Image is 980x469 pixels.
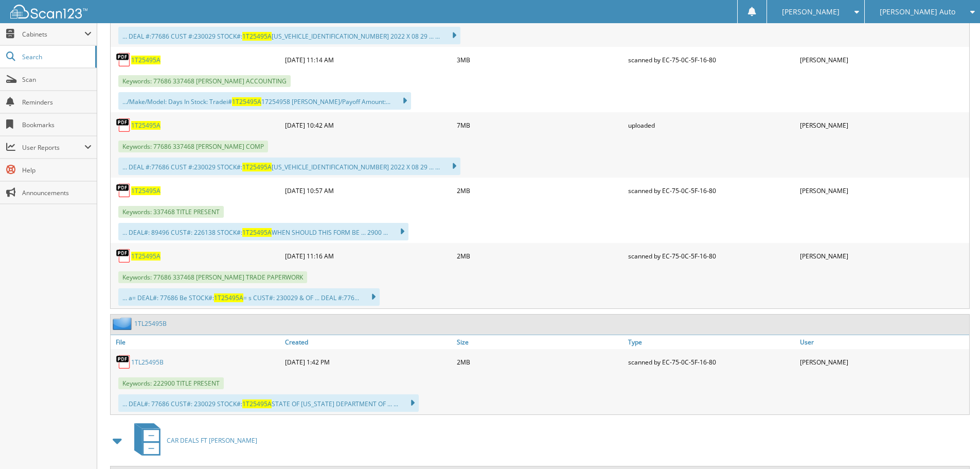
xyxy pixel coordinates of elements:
[454,335,626,349] a: Size
[113,317,134,330] img: folder2.png
[118,377,224,389] span: Keywords: 222900 TITLE PRESENT
[626,335,797,349] a: Type
[214,293,243,302] span: 1T25495A
[797,180,969,201] div: [PERSON_NAME]
[22,75,92,84] span: Scan
[131,358,164,367] a: 1TL25495B
[131,186,161,195] a: 1T25495A
[626,352,797,372] div: scanned by EC-75-0C-5F-16-80
[118,75,291,87] span: Keywords: 77686 337468 [PERSON_NAME] ACCOUNTING
[167,436,257,445] span: CAR DEALS FT [PERSON_NAME]
[454,115,626,135] div: 7MB
[242,228,272,237] span: 1T25495A
[282,352,454,372] div: [DATE] 1:42 PM
[880,9,955,15] span: [PERSON_NAME] Auto
[116,248,131,264] img: PDF.png
[118,92,411,110] div: .../Make/Model: Days In Stock: Tradei# 17254958 [PERSON_NAME]/Payoff Amount:...
[22,30,84,39] span: Cabinets
[454,246,626,266] div: 2MB
[282,49,454,70] div: [DATE] 11:14 AM
[282,335,454,349] a: Created
[797,335,969,349] a: User
[626,49,797,70] div: scanned by EC-75-0C-5F-16-80
[797,246,969,266] div: [PERSON_NAME]
[131,121,161,130] a: 1T25495A
[626,115,797,135] div: uploaded
[242,399,272,408] span: 1T25495A
[118,141,268,152] span: Keywords: 77686 337468 [PERSON_NAME] COMP
[626,246,797,266] div: scanned by EC-75-0C-5F-16-80
[454,180,626,201] div: 2MB
[10,5,87,19] img: scan123-logo-white.svg
[131,56,161,64] a: 1T25495A
[22,120,92,129] span: Bookmarks
[797,49,969,70] div: [PERSON_NAME]
[116,354,131,370] img: PDF.png
[454,352,626,372] div: 2MB
[22,188,92,197] span: Announcements
[116,117,131,133] img: PDF.png
[242,32,272,41] span: 1T25495A
[282,180,454,201] div: [DATE] 10:57 AM
[116,52,131,67] img: PDF.png
[131,252,161,260] a: 1T25495A
[118,27,460,44] div: ... DEAL #:77686 CUST #:230029 STOCK#: [US_VEHICLE_IDENTIFICATION_NUMBER] 2022 X 08 29 ... ...
[242,163,272,171] span: 1T25495A
[134,319,167,328] a: 1TL25495B
[22,53,90,61] span: Search
[118,271,307,283] span: Keywords: 77686 337468 [PERSON_NAME] TRADE PAPERWORK
[929,420,980,469] iframe: Chat Widget
[118,206,224,218] span: Keywords: 337468 TITLE PRESENT
[118,394,419,412] div: ... DEAL#: 77686 CUST#: 230029 STOCK#: STATE OF [US_STATE] DEPARTMENT OF ... ...
[128,420,257,461] a: CAR DEALS FT [PERSON_NAME]
[797,352,969,372] div: [PERSON_NAME]
[282,246,454,266] div: [DATE] 11:16 AM
[111,335,282,349] a: File
[22,166,92,175] span: Help
[797,115,969,135] div: [PERSON_NAME]
[22,143,84,152] span: User Reports
[282,115,454,135] div: [DATE] 10:42 AM
[626,180,797,201] div: scanned by EC-75-0C-5F-16-80
[118,288,380,306] div: ... a= DEAL#: 77686 Be STOCK#: = s CUST#: 230029 & OF ... DEAL #:776...
[22,98,92,107] span: Reminders
[782,9,840,15] span: [PERSON_NAME]
[118,158,460,175] div: ... DEAL #:77686 CUST #:230029 STOCK#: [US_VEHICLE_IDENTIFICATION_NUMBER] 2022 X 08 29 ... ...
[454,49,626,70] div: 3MB
[232,97,261,106] span: 1T25495A
[118,223,408,240] div: ... DEAL#: 89496 CUST#: 226138 STOCK#: WHEN SHOULD THIS FORM BE ... 2900 ...
[116,183,131,198] img: PDF.png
